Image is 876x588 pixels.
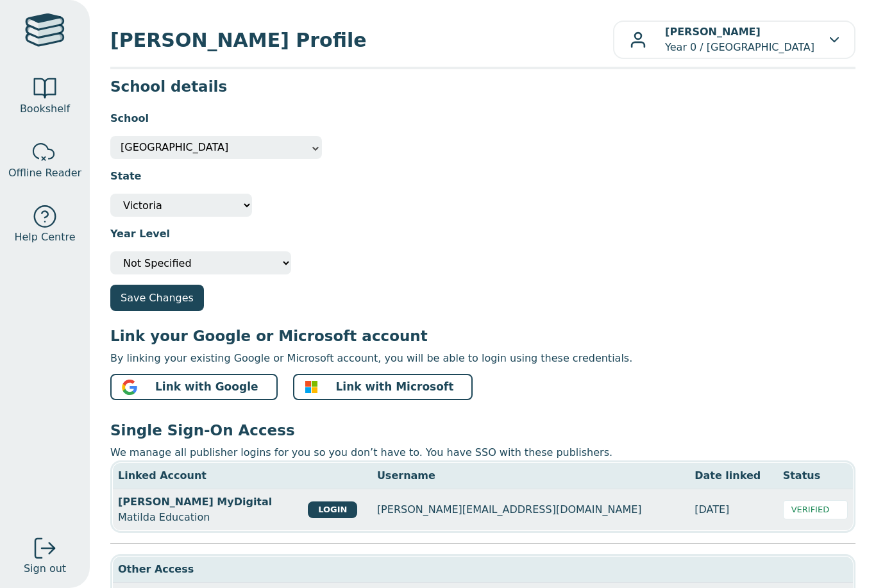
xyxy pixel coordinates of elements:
[778,463,853,489] th: Status
[689,463,778,489] th: Date linked
[336,379,454,395] span: Link with Microsoft
[110,421,855,440] h3: Single Sign-On Access
[110,326,855,346] h3: Link your Google or Microsoft account
[308,501,357,518] button: LOGIN
[110,445,855,460] p: We manage all publisher logins for you so you don’t have to. You have SSO with these publishers.
[613,21,855,59] button: [PERSON_NAME]Year 0 / [GEOGRAPHIC_DATA]
[121,136,312,159] span: Monbulk College
[113,557,829,583] th: These providers either don’t support SSO or the email on the accounts has been changed since it w...
[372,463,689,489] th: Username
[110,169,141,184] label: State
[8,165,81,181] span: Offline Reader
[293,374,473,400] button: Link with Microsoft
[665,24,814,55] p: Year 0 / [GEOGRAPHIC_DATA]
[665,26,761,38] b: [PERSON_NAME]
[110,77,855,96] h3: School details
[122,380,137,395] img: google_logo.svg
[372,489,689,531] td: [PERSON_NAME][EMAIL_ADDRESS][DOMAIN_NAME]
[118,494,298,525] div: Matilda Education
[24,561,66,576] span: Sign out
[110,374,278,400] button: Link with Google
[118,496,272,508] strong: [PERSON_NAME] MyDigital
[305,380,318,394] img: ms-symbollockup_mssymbol_19.svg
[110,26,613,55] span: [PERSON_NAME] Profile
[110,111,149,126] label: School
[155,379,258,395] span: Link with Google
[110,351,855,366] p: By linking your existing Google or Microsoft account, you will be able to login using these crede...
[110,285,204,311] button: Save Changes
[113,463,303,489] th: Linked Account
[20,101,70,117] span: Bookshelf
[14,230,75,245] span: Help Centre
[783,500,848,519] div: VERIFIED
[689,489,778,531] td: [DATE]
[110,226,170,242] label: Year Level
